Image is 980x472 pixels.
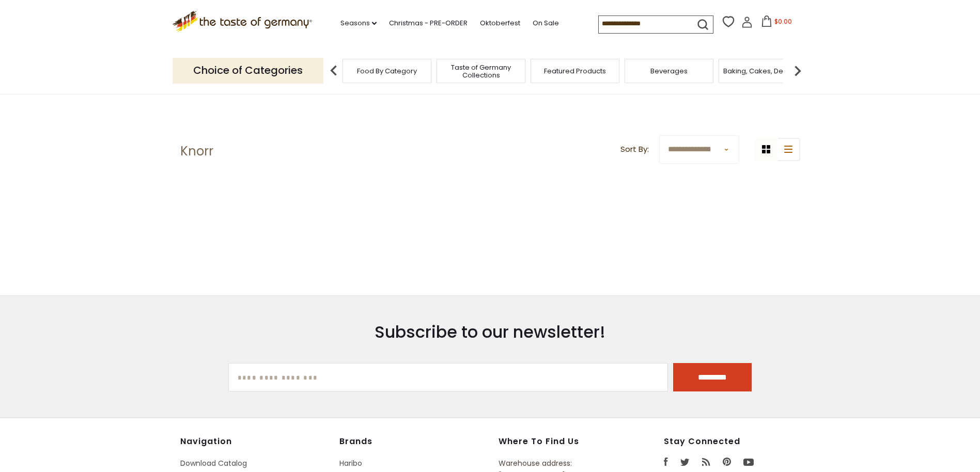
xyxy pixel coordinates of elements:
[357,67,417,75] a: Food By Category
[533,18,559,29] a: On Sale
[774,17,792,26] span: $0.00
[620,143,649,156] label: Sort By:
[323,60,344,81] img: previous arrow
[664,436,800,447] h4: Stay Connected
[499,436,616,447] h4: Where to find us
[180,436,329,447] h4: Navigation
[228,322,752,342] h3: Subscribe to our newsletter!
[544,67,606,75] a: Featured Products
[787,60,808,81] img: next arrow
[723,67,803,75] a: Baking, Cakes, Desserts
[480,18,520,29] a: Oktoberfest
[340,18,377,29] a: Seasons
[173,58,323,83] p: Choice of Categories
[180,144,213,159] h1: Knorr
[339,458,362,468] a: Haribo
[650,67,688,75] a: Beverages
[180,458,247,468] a: Download Catalog
[339,436,488,447] h4: Brands
[755,15,799,31] button: $0.00
[440,64,522,79] a: Taste of Germany Collections
[389,18,468,29] a: Christmas - PRE-ORDER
